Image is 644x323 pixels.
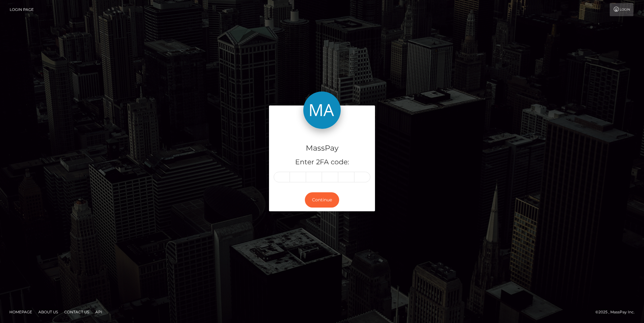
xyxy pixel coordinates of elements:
h5: Enter 2FA code: [274,157,370,167]
a: Login Page [10,3,34,16]
a: Contact Us [62,307,92,317]
div: © 2025 , MassPay Inc. [595,309,639,316]
a: About Us [36,307,60,317]
a: API [93,307,105,317]
a: Homepage [7,307,35,317]
a: Login [610,3,633,16]
img: MassPay [303,91,341,129]
h4: MassPay [274,143,370,154]
button: Continue [305,192,339,208]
